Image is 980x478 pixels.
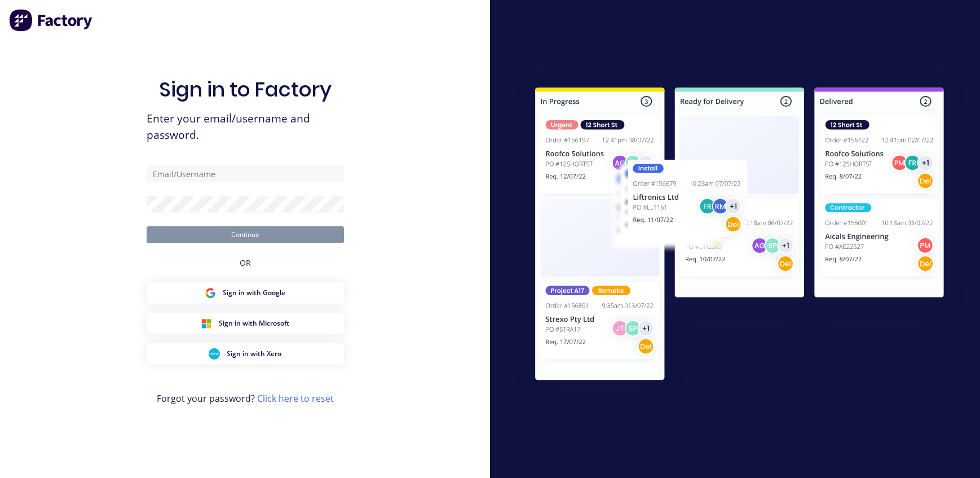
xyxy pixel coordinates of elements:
[147,343,344,365] button: Xero Sign inSign in with Xero
[159,77,332,102] h1: Sign in to Factory
[219,318,289,328] span: Sign in with Microsoft
[201,318,212,329] img: Microsoft Sign in
[510,65,969,407] img: Sign in
[209,348,220,359] img: Xero Sign in
[147,111,344,143] span: Enter your email/username and password.
[157,392,334,405] span: Forgot your password?
[147,226,344,243] button: Continue
[227,349,281,359] span: Sign in with Xero
[9,9,94,32] img: Factory
[147,282,344,304] button: Google Sign inSign in with Google
[205,287,216,299] img: Google Sign in
[147,165,344,182] input: Email/Username
[257,392,334,405] a: Click here to reset
[223,288,285,298] span: Sign in with Google
[147,313,344,334] button: Microsoft Sign inSign in with Microsoft
[240,243,251,282] div: OR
